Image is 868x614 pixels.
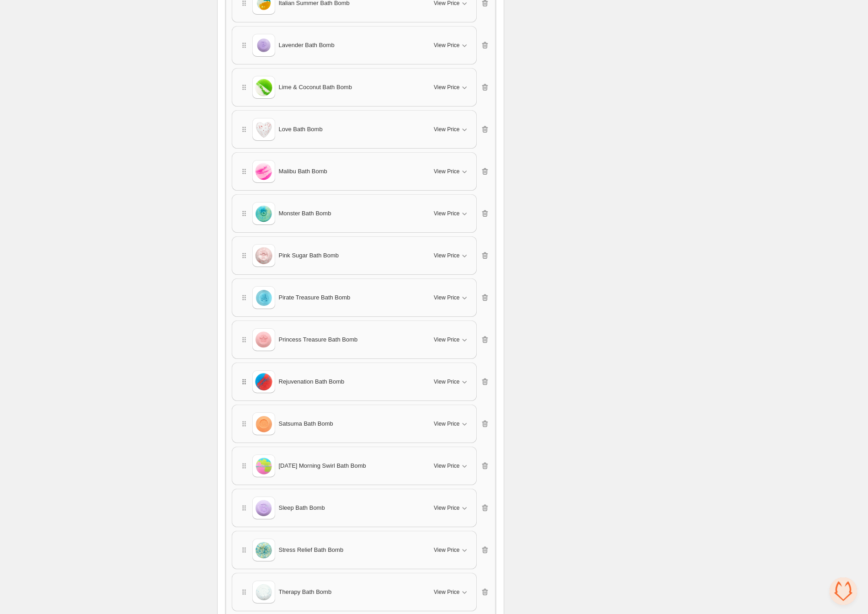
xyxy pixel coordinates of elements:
img: Lime & Coconut Bath Bomb [252,76,275,99]
span: View Price [434,126,459,133]
img: Pirate Treasure Bath Bomb [252,286,275,309]
span: View Price [434,420,459,427]
img: Saturday Morning Swirl Bath Bomb [252,454,275,477]
span: Princess Treasure Bath Bomb [279,335,358,344]
span: Sleep Bath Bomb [279,503,325,513]
span: Monster Bath Bomb [279,209,331,218]
button: View Price [428,290,474,305]
span: View Price [434,252,459,259]
button: View Price [428,416,474,431]
button: View Price [428,38,474,53]
span: View Price [434,168,459,175]
span: Pink Sugar Bath Bomb [279,251,339,260]
img: Pink Sugar Bath Bomb [252,244,275,267]
span: View Price [434,42,459,49]
span: Malibu Bath Bomb [279,167,327,176]
img: Lavender Bath Bomb [252,34,275,57]
img: Love Bath Bomb [252,118,275,141]
span: Pirate Treasure Bath Bomb [279,293,351,302]
span: Lime & Coconut Bath Bomb [279,83,352,92]
span: View Price [434,210,459,217]
span: Therapy Bath Bomb [279,587,332,597]
div: Open chat [830,577,857,605]
img: Princess Treasure Bath Bomb [252,328,275,351]
img: Rejuvenation Bath Bomb [252,370,275,393]
span: Stress Relief Bath Bomb [279,545,344,555]
button: View Price [428,459,474,473]
span: Lavender Bath Bomb [279,41,335,50]
span: View Price [434,546,459,554]
span: Satsuma Bath Bomb [279,419,333,428]
span: [DATE] Morning Swirl Bath Bomb [279,461,366,470]
img: Malibu Bath Bomb [252,160,275,183]
button: View Price [428,501,474,515]
button: View Price [428,80,474,95]
button: View Price [428,122,474,137]
span: View Price [434,588,459,596]
button: View Price [428,164,474,179]
img: Sleep Bath Bomb [252,497,275,519]
span: Rejuvenation Bath Bomb [279,377,345,386]
span: View Price [434,504,459,512]
button: View Price [428,585,474,599]
span: View Price [434,378,459,385]
button: View Price [428,206,474,221]
img: Satsuma Bath Bomb [252,412,275,435]
span: View Price [434,84,459,91]
button: View Price [428,248,474,263]
span: View Price [434,294,459,301]
button: View Price [428,374,474,389]
img: Monster Bath Bomb [252,202,275,225]
img: Stress Relief Bath Bomb [252,539,275,561]
span: View Price [434,336,459,343]
img: Therapy Bath Bomb [252,581,275,603]
button: View Price [428,332,474,347]
span: Love Bath Bomb [279,125,323,134]
span: View Price [434,462,459,470]
button: View Price [428,543,474,557]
